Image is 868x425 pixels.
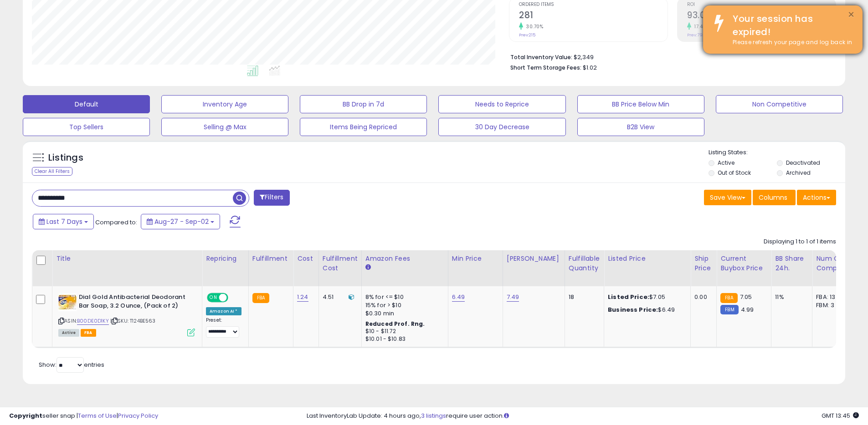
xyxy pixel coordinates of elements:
[709,148,845,157] p: Listing States:
[452,293,465,302] a: 6.49
[577,118,704,136] button: B2B View
[227,294,241,302] span: OFF
[32,167,72,176] div: Clear All Filters
[297,293,308,302] a: 1.24
[323,293,354,301] div: 4.51
[365,254,444,263] div: Amazon Fees
[206,317,241,338] div: Preset:
[816,301,846,309] div: FBM: 3
[608,306,683,314] div: $6.49
[797,190,836,205] button: Actions
[365,301,441,309] div: 15% for > $10
[77,317,109,325] a: B00DE0D1KY
[608,254,687,263] div: Listed Price
[694,293,709,301] div: 0.00
[726,38,856,47] div: Please refresh your page and log back in
[365,309,441,318] div: $0.30 min
[786,159,820,167] label: Deactivated
[9,412,158,420] div: seller snap | |
[300,118,427,136] button: Items Being Repriced
[510,51,829,62] li: $2,349
[365,328,441,335] div: $10 - $11.72
[720,305,738,314] small: FBM
[110,317,156,324] span: | SKU: T124BE563
[365,263,371,272] small: Amazon Fees.
[365,320,425,328] b: Reduced Prof. Rng.
[716,95,843,113] button: Non Competitive
[323,254,358,273] div: Fulfillment Cost
[23,95,150,113] button: Default
[254,190,289,206] button: Filters
[608,305,658,314] b: Business Price:
[161,118,288,136] button: Selling @ Max
[687,2,836,7] span: ROI
[687,32,711,38] small: Prev: 79.20%
[519,2,668,7] span: Ordered Items
[583,63,597,72] span: $1.02
[687,10,836,22] h2: 93.03%
[741,305,754,314] span: 4.99
[726,12,856,38] div: Your session has expired!
[704,190,751,205] button: Save View
[206,254,245,263] div: Repricing
[569,293,597,301] div: 18
[81,329,96,337] span: FBA
[507,254,561,263] div: [PERSON_NAME]
[78,411,117,420] a: Terms of Use
[718,159,734,167] label: Active
[519,10,668,22] h2: 281
[161,95,288,113] button: Inventory Age
[816,293,846,301] div: FBA: 13
[58,329,79,337] span: All listings currently available for purchase on Amazon
[307,412,859,420] div: Last InventoryLab Update: 4 hours ago, require user action.
[297,254,315,263] div: Cost
[691,23,709,30] small: 17.46%
[300,95,427,113] button: BB Drop in 7d
[141,214,220,229] button: Aug-27 - Sep-02
[775,293,805,301] div: 11%
[510,64,581,71] b: Short Term Storage Fees:
[452,254,499,263] div: Min Price
[718,169,751,177] label: Out of Stock
[421,411,446,420] a: 3 listings
[48,152,83,164] h5: Listings
[154,217,209,226] span: Aug-27 - Sep-02
[33,214,94,229] button: Last 7 Days
[79,293,190,312] b: Dial Gold Antibacterial Deodorant Bar Soap, 3.2 Ounce, (Pack of 2)
[365,335,441,343] div: $10.01 - $10.83
[740,293,752,301] span: 7.05
[786,169,811,177] label: Archived
[208,294,219,302] span: ON
[720,254,767,273] div: Current Buybox Price
[577,95,704,113] button: BB Price Below Min
[206,307,241,315] div: Amazon AI *
[23,118,150,136] button: Top Sellers
[753,190,796,205] button: Columns
[252,293,269,303] small: FBA
[438,95,565,113] button: Needs to Reprice
[523,23,543,30] small: 30.70%
[816,254,849,273] div: Num of Comp.
[365,293,441,301] div: 8% for <= $10
[118,411,158,420] a: Privacy Policy
[95,218,137,227] span: Compared to:
[720,293,737,303] small: FBA
[775,254,808,273] div: BB Share 24h.
[9,411,42,420] strong: Copyright
[569,254,600,273] div: Fulfillable Quantity
[507,293,519,302] a: 7.49
[608,293,683,301] div: $7.05
[58,293,77,311] img: 5156HJzustL._SL40_.jpg
[252,254,289,263] div: Fulfillment
[847,9,855,20] button: ×
[694,254,713,273] div: Ship Price
[56,254,198,263] div: Title
[822,411,859,420] span: 2025-09-11 13:45 GMT
[46,217,82,226] span: Last 7 Days
[39,360,104,369] span: Show: entries
[510,53,572,61] b: Total Inventory Value:
[519,32,535,38] small: Prev: 215
[58,293,195,335] div: ASIN:
[608,293,649,301] b: Listed Price:
[759,193,787,202] span: Columns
